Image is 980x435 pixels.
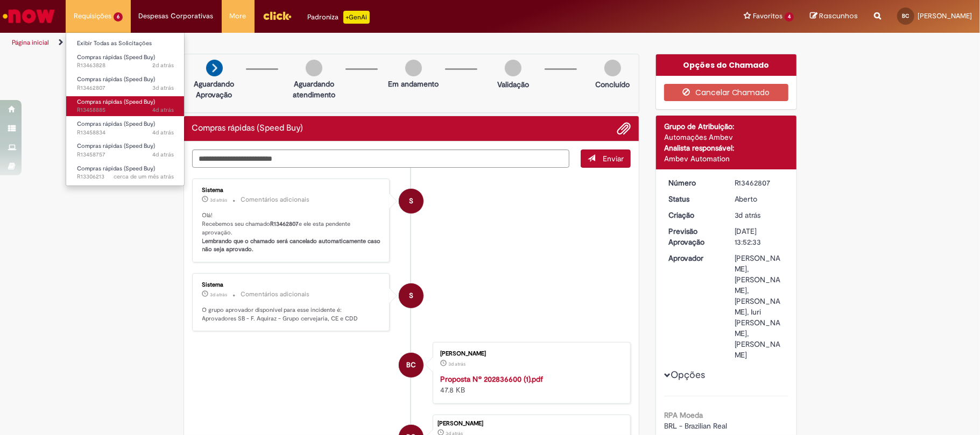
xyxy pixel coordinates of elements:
[139,11,214,22] span: Despesas Corporativas
[230,11,246,22] span: More
[664,142,788,153] div: Analista responsável:
[77,173,174,181] span: R13306213
[202,187,382,194] div: Sistema
[660,177,727,188] dt: Número
[595,79,630,90] p: Concluído
[66,96,185,116] a: Aberto R13458885 : Compras rápidas (Speed Buy)
[152,151,174,159] span: 4d atrás
[735,210,785,220] div: 29/08/2025 14:52:33
[77,98,155,106] span: Compras rápidas (Speed Buy)
[399,189,424,213] div: System
[152,106,174,114] span: 4d atrás
[660,194,727,204] dt: Status
[152,151,174,159] time: 28/08/2025 15:37:57
[77,84,174,92] span: R13462807
[66,163,185,183] a: Aberto R13306213 : Compras rápidas (Speed Buy)
[152,61,174,69] span: 2d atrás
[664,421,727,431] span: BRL - Brazilian Real
[660,253,727,263] dt: Aprovador
[66,140,185,160] a: Aberto R13458757 : Compras rápidas (Speed Buy)
[656,54,796,76] div: Opções do Chamado
[664,132,788,142] div: Automações Ambev
[785,12,794,22] span: 4
[210,197,228,203] time: 29/08/2025 14:52:45
[448,361,466,367] span: 3d atrás
[440,374,543,384] a: Proposta Nº 202836600 (1).pdf
[440,374,619,395] div: 47.8 KB
[77,120,155,128] span: Compras rápidas (Speed Buy)
[406,352,416,378] span: BC
[192,149,570,168] textarea: Digite sua mensagem aqui...
[343,11,370,24] p: +GenAi
[438,420,625,427] div: [PERSON_NAME]
[152,84,174,92] span: 3d atrás
[202,282,382,288] div: Sistema
[77,75,155,83] span: Compras rápidas (Speed Buy)
[206,60,223,76] img: arrow-next.png
[152,61,174,69] time: 29/08/2025 17:37:06
[660,210,727,220] dt: Criação
[271,220,299,228] b: R13462807
[664,84,788,101] button: Cancelar Chamado
[288,79,340,100] p: Aguardando atendimento
[77,165,155,173] span: Compras rápidas (Speed Buy)
[114,12,123,22] span: 6
[440,351,619,357] div: [PERSON_NAME]
[819,11,858,21] span: Rascunhos
[735,210,761,220] time: 29/08/2025 14:52:33
[604,60,621,76] img: img-circle-grey.png
[918,11,972,20] span: [PERSON_NAME]
[735,177,785,188] div: R13462807
[388,79,439,89] p: Em andamento
[210,197,228,203] span: 3d atrás
[77,106,174,115] span: R13458885
[66,52,185,72] a: Aberto R13463828 : Compras rápidas (Speed Buy)
[664,121,788,132] div: Grupo de Atribuição:
[405,60,422,76] img: img-circle-grey.png
[399,283,424,308] div: System
[114,173,174,181] span: cerca de um mês atrás
[810,11,858,22] a: Rascunhos
[77,151,174,159] span: R13458757
[77,142,155,150] span: Compras rápidas (Speed Buy)
[66,38,185,49] a: Exibir Todas as Solicitações
[241,195,310,204] small: Comentários adicionais
[77,61,174,70] span: R13463828
[202,306,382,323] p: O grupo aprovador disponível para esse incidente é: Aprovadores SB - F. Aquiraz - Grupo cervejari...
[660,226,727,247] dt: Previsão Aprovação
[735,253,785,360] div: [PERSON_NAME], [PERSON_NAME], [PERSON_NAME], Iuri [PERSON_NAME], [PERSON_NAME]
[448,361,466,367] time: 29/08/2025 14:52:18
[192,124,304,133] h2: Compras rápidas (Speed Buy) Histórico de tíquete
[409,188,413,214] span: S
[202,237,383,254] b: Lembrando que o chamado será cancelado automaticamente caso não seja aprovado.
[603,154,624,163] span: Enviar
[114,173,174,181] time: 18/07/2025 15:57:04
[903,12,910,19] span: BC
[399,353,424,377] div: Bruna Kelly De Castro Campos
[1,5,57,27] img: ServiceNow
[202,211,382,254] p: Olá! Recebemos seu chamado e ele esta pendente aprovação.
[263,8,292,24] img: click_logo_yellow_360x200.png
[152,84,174,92] time: 29/08/2025 14:52:35
[74,11,111,22] span: Requisições
[188,79,241,100] p: Aguardando Aprovação
[617,122,631,136] button: Adicionar anexos
[210,291,228,298] span: 3d atrás
[753,11,782,22] span: Favoritos
[735,226,785,247] div: [DATE] 13:52:33
[152,129,174,137] time: 28/08/2025 15:47:24
[8,33,645,53] ul: Trilhas de página
[581,149,631,168] button: Enviar
[152,106,174,114] time: 28/08/2025 15:55:21
[308,11,370,24] div: Padroniza
[497,79,529,90] p: Validação
[241,290,310,299] small: Comentários adicionais
[152,129,174,137] span: 4d atrás
[210,291,228,298] time: 29/08/2025 14:52:43
[306,60,322,76] img: img-circle-grey.png
[77,53,155,61] span: Compras rápidas (Speed Buy)
[66,118,185,138] a: Aberto R13458834 : Compras rápidas (Speed Buy)
[664,410,703,420] b: RPA Moeda
[735,210,761,220] span: 3d atrás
